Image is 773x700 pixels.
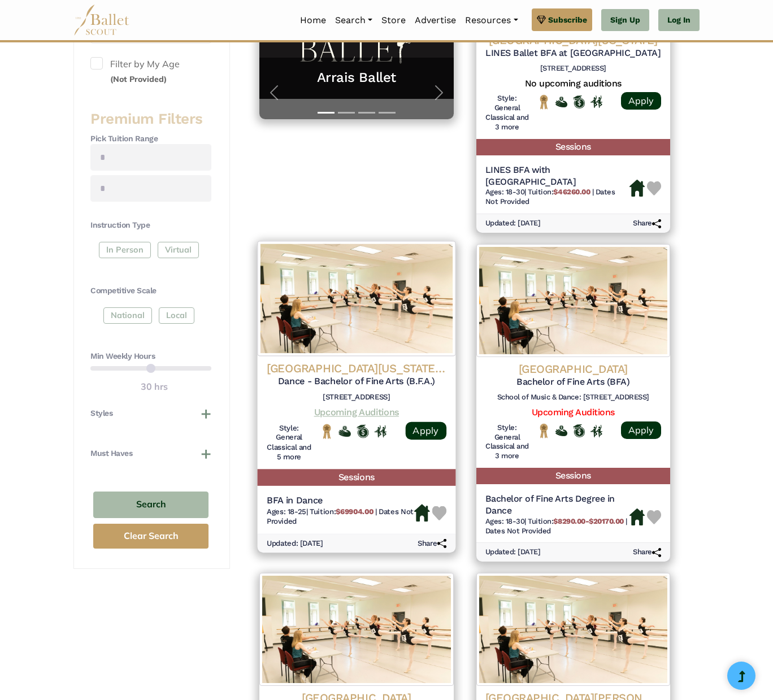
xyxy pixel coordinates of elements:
a: Apply [621,92,661,110]
button: Styles [90,408,211,419]
h4: [GEOGRAPHIC_DATA] [485,362,662,376]
img: gem.svg [537,14,546,26]
span: Ages: 18-30 [485,188,525,196]
img: National [538,423,550,438]
img: Logo [476,244,671,357]
a: Subscribe [532,8,592,31]
span: Tuition: [528,188,592,196]
b: $8290.00-$20170.00 [553,517,623,525]
img: Offers Financial Aid [555,97,567,107]
img: National [321,424,333,439]
h6: | | [485,517,630,536]
img: In Person [590,95,602,108]
h5: Dance - Bachelor of Fine Arts (B.F.A.) [267,376,446,388]
h5: Sessions [476,468,671,484]
h5: Sessions [476,139,671,155]
img: National [538,94,550,109]
img: Logo [258,241,455,356]
h5: BFA in Dance [267,495,414,507]
img: Housing Available [414,505,429,522]
a: Store [377,8,410,32]
h4: Styles [90,408,112,419]
a: Upcoming Auditions [314,407,399,418]
h4: Must Haves [90,448,132,459]
span: Tuition: [528,517,626,525]
h6: [STREET_ADDRESS] [267,393,446,402]
img: Offers Scholarship [573,424,585,437]
a: Sign Up [601,9,649,32]
a: Resources [461,8,522,32]
button: Search [93,492,209,518]
h6: | | [267,507,414,526]
a: Arrais Ballet [271,69,442,86]
span: Dates Not Provided [485,188,615,206]
img: Offers Financial Aid [338,426,350,437]
b: $46260.00 [553,188,590,196]
b: $69904.00 [336,507,373,515]
h6: Share [633,547,661,557]
button: Must Haves [90,448,211,459]
h6: Share [633,219,661,228]
img: Heart [432,506,446,521]
h5: Sessions [258,469,455,486]
h6: Style: General Classical and 3 more [485,94,529,132]
img: Offers Scholarship [357,425,368,438]
button: Slide 1 [318,106,335,119]
h4: Instruction Type [90,220,211,231]
h6: Style: General Classical and 3 more [485,423,529,462]
img: Heart [647,181,661,195]
img: In Person [590,425,602,437]
h6: Share [418,538,446,548]
a: Home [296,8,331,32]
img: Heart [647,510,661,524]
output: 30 hrs [141,380,168,394]
img: Housing Available [629,180,645,197]
h5: Bachelor of Fine Arts Degree in Dance [485,493,630,517]
button: Clear Search [93,524,209,549]
a: Apply [621,421,661,439]
h6: Updated: [DATE] [267,538,323,548]
h5: LINES Ballet BFA at [GEOGRAPHIC_DATA] [485,47,662,59]
span: Subscribe [548,14,587,26]
h5: No upcoming auditions [485,78,662,90]
h6: | | [485,188,630,207]
h6: Updated: [DATE] [485,547,541,557]
button: Slide 4 [379,106,396,119]
span: Tuition: [310,507,375,515]
span: Ages: 18-30 [485,517,525,525]
h4: [GEOGRAPHIC_DATA][US_STATE] [PERSON_NAME] School of Dance [267,361,446,376]
h5: LINES BFA with [GEOGRAPHIC_DATA] [485,164,630,188]
a: Advertise [410,8,461,32]
span: Dates Not Provided [485,527,551,535]
h3: Premium Filters [90,110,211,129]
h5: Bachelor of Fine Arts (BFA) [485,376,662,388]
button: Slide 3 [358,106,375,119]
h6: Updated: [DATE] [485,219,541,228]
h6: School of Music & Dance: [STREET_ADDRESS] [485,393,662,402]
img: Logo [476,573,671,686]
button: Slide 2 [338,106,355,119]
h4: Competitive Scale [90,285,211,297]
h4: Min Weekly Hours [90,351,211,362]
span: Ages: 18-25 [267,507,306,515]
h4: Pick Tuition Range [90,133,211,145]
img: Housing Available [629,508,645,525]
a: Log In [658,9,700,32]
img: Offers Financial Aid [555,425,567,436]
small: (Not Provided) [110,74,167,84]
span: Dates Not Provided [267,507,414,525]
h6: [STREET_ADDRESS] [485,64,662,73]
a: Upcoming Auditions [532,407,615,418]
img: Logo [259,573,454,686]
img: Offers Scholarship [573,95,585,108]
a: Search [331,8,377,32]
label: Filter by My Age [90,57,211,86]
h6: Style: General Classical and 5 more [267,423,311,462]
img: In Person [374,425,386,437]
a: Apply [405,421,446,440]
